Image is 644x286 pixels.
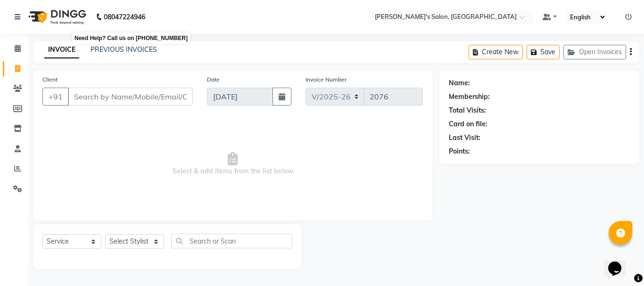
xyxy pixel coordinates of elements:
div: Card on file: [449,119,487,129]
label: Invoice Number [305,75,347,84]
button: Create New [469,45,523,59]
div: Points: [449,147,470,156]
label: Client [42,75,58,84]
div: Membership: [449,92,490,102]
div: Last Visit: [449,133,480,143]
input: Search or Scan [171,234,292,248]
b: 08047224946 [104,4,145,30]
span: Select & add items from the list below [42,117,423,211]
div: Name: [449,78,470,88]
button: +91 [42,88,69,106]
a: PREVIOUS INVOICES [91,45,157,54]
button: Open Invoices [563,45,626,59]
iframe: chat widget [604,248,635,277]
img: logo [24,4,89,30]
label: Date [207,75,220,84]
div: Total Visits: [449,106,486,115]
a: INVOICE [44,41,79,58]
button: Save [527,45,560,59]
input: Search by Name/Mobile/Email/Code [68,88,193,106]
